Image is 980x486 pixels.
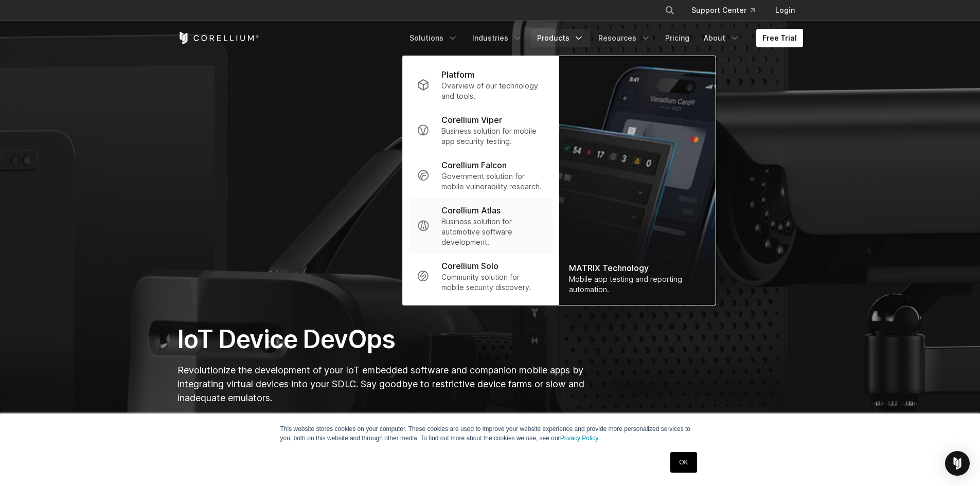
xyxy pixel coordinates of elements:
img: Matrix_WebNav_1x [559,56,715,305]
a: OK [670,452,697,473]
p: Government solution for mobile vulnerability research. [441,171,544,192]
a: Platform Overview of our technology and tools. [408,62,552,107]
a: Support Center [683,1,763,20]
a: Corellium Atlas Business solution for automotive software development. [408,198,552,254]
button: Search [661,1,679,20]
a: Free Trial [756,29,803,47]
a: Corellium Home [177,32,259,44]
div: Navigation Menu [652,1,803,20]
a: Corellium Falcon Government solution for mobile vulnerability research. [408,153,552,198]
div: Navigation Menu [403,29,803,47]
a: Resources [592,29,657,47]
a: Corellium Viper Business solution for mobile app security testing. [408,107,552,153]
p: Corellium Falcon [441,159,507,171]
span: Revolutionize the development of your IoT embedded software and companion mobile apps by integrat... [177,365,584,403]
a: Industries [466,29,529,47]
p: Corellium Solo [441,260,498,272]
p: Business solution for mobile app security testing. [441,126,544,147]
p: Platform [441,68,475,81]
p: Corellium Viper [441,114,502,126]
h1: IoT Device DevOps [177,324,587,355]
div: Mobile app testing and reporting automation. [569,274,705,295]
div: MATRIX Technology [569,262,705,274]
div: Open Intercom Messenger [945,451,970,476]
p: Corellium Atlas [441,204,501,217]
p: This website stores cookies on your computer. These cookies are used to improve your website expe... [280,424,700,443]
a: MATRIX Technology Mobile app testing and reporting automation. [559,56,715,305]
p: Community solution for mobile security discovery. [441,272,544,293]
a: Corellium Solo Community solution for mobile security discovery. [408,254,552,299]
a: Solutions [403,29,464,47]
p: Overview of our technology and tools. [441,81,544,101]
a: About [698,29,746,47]
a: Pricing [659,29,696,47]
a: Products [531,29,590,47]
a: Login [767,1,803,20]
a: Privacy Policy. [560,435,600,442]
p: Business solution for automotive software development. [441,217,544,247]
